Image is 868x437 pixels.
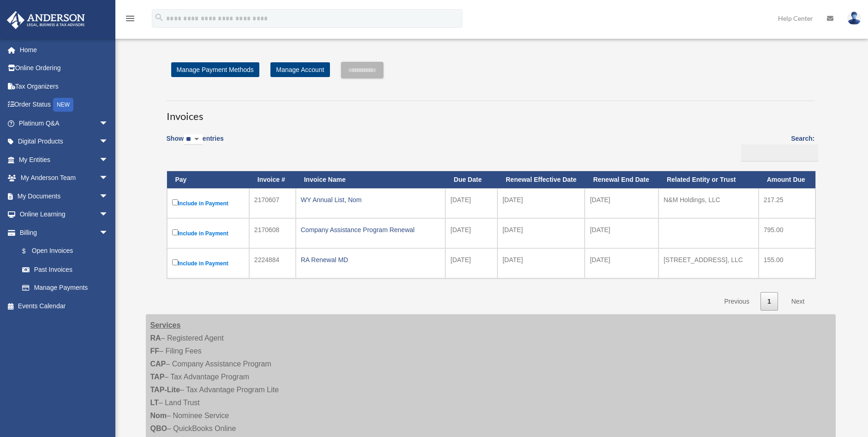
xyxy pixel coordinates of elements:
div: NEW [53,98,73,112]
span: arrow_drop_down [99,150,118,169]
strong: RA [150,334,161,342]
input: Include in Payment [172,259,178,265]
a: Digital Productsarrow_drop_down [6,132,122,151]
div: Company Assistance Program Renewal [301,223,441,236]
td: [DATE] [445,248,497,278]
th: Invoice #: activate to sort column ascending [249,171,296,188]
h3: Invoices [167,101,815,124]
td: 2170608 [249,218,296,248]
th: Renewal Effective Date: activate to sort column ascending [497,171,585,188]
strong: QBO [150,425,167,432]
a: Manage Account [270,62,329,77]
a: Manage Payments [13,279,118,297]
input: Include in Payment [172,229,178,235]
span: arrow_drop_down [99,205,118,224]
strong: TAP [150,373,165,381]
img: Anderson Advisors Platinum Portal [4,11,88,29]
th: Pay: activate to sort column descending [167,171,249,188]
label: Include in Payment [172,227,244,239]
th: Invoice Name: activate to sort column ascending [296,171,446,188]
img: User Pic [847,12,861,25]
a: My Entitiesarrow_drop_down [6,150,122,169]
span: arrow_drop_down [99,114,118,133]
th: Renewal End Date: activate to sort column ascending [585,171,658,188]
div: WY Annual List, Nom [301,193,441,206]
strong: LT [150,399,159,407]
th: Related Entity or Trust: activate to sort column ascending [658,171,759,188]
td: 2224884 [249,248,296,278]
a: My Anderson Teamarrow_drop_down [6,169,122,187]
span: arrow_drop_down [99,132,118,151]
i: search [154,12,164,23]
strong: CAP [150,360,166,368]
span: arrow_drop_down [99,223,118,242]
label: Include in Payment [172,198,244,209]
span: arrow_drop_down [99,169,118,188]
td: [DATE] [497,218,585,248]
input: Search: [741,144,818,162]
th: Due Date: activate to sort column ascending [445,171,497,188]
label: Include in Payment [172,257,244,269]
strong: TAP-Lite [150,386,180,394]
td: [DATE] [585,248,658,278]
a: Tax Organizers [6,77,122,96]
a: Platinum Q&Aarrow_drop_down [6,114,122,132]
a: 1 [760,292,778,311]
td: [DATE] [445,218,497,248]
select: Showentries [184,134,203,145]
td: 2170607 [249,188,296,218]
strong: Nom [150,412,167,419]
a: Next [784,292,812,311]
a: Online Ordering [6,59,122,78]
span: $ [27,245,32,257]
td: [DATE] [585,218,658,248]
span: arrow_drop_down [99,187,118,206]
label: Search: [738,133,815,162]
td: [DATE] [445,188,497,218]
a: My Documentsarrow_drop_down [6,187,122,205]
td: [DATE] [497,188,585,218]
a: $Open Invoices [13,242,113,261]
a: Events Calendar [6,297,122,315]
td: 155.00 [759,248,815,278]
a: Previous [717,292,756,311]
input: Include in Payment [172,199,178,205]
th: Amount Due: activate to sort column ascending [759,171,815,188]
a: Past Invoices [13,260,118,279]
td: [DATE] [497,248,585,278]
a: Home [6,41,122,59]
a: Online Learningarrow_drop_down [6,205,122,224]
td: [DATE] [585,188,658,218]
strong: Services [150,321,181,329]
td: [STREET_ADDRESS], LLC [658,248,759,278]
i: menu [125,13,136,24]
td: 795.00 [759,218,815,248]
td: N&M Holdings, LLC [658,188,759,218]
a: Order StatusNEW [6,96,122,114]
strong: FF [150,347,160,355]
a: Billingarrow_drop_down [6,223,118,242]
label: Show entries [167,133,224,154]
td: 217.25 [759,188,815,218]
div: RA Renewal MD [301,253,441,266]
a: menu [125,16,136,24]
a: Manage Payment Methods [171,62,259,77]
